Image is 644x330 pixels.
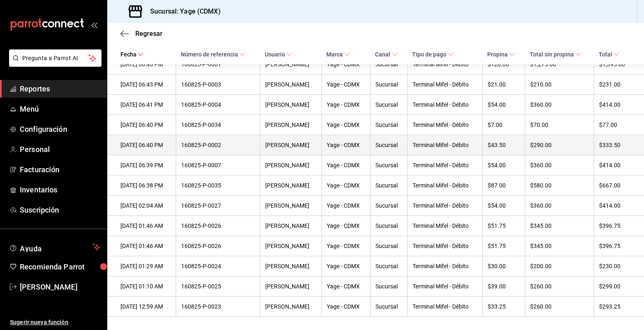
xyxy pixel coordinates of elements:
[181,142,255,148] div: 160825-P-0002
[20,281,100,293] span: [PERSON_NAME]
[375,142,402,148] div: Sucursal
[326,51,350,58] span: Marca
[120,51,144,58] span: Fecha
[530,303,589,310] div: $260.00
[265,283,316,290] div: [PERSON_NAME]
[120,122,171,128] div: [DATE] 06:40 PM
[181,243,255,249] div: 160825-P-0026
[413,283,477,290] div: Terminal Mifel - Débito
[181,81,255,88] div: 160825-P-0003
[375,263,402,269] div: Sucursal
[265,61,316,68] div: [PERSON_NAME]
[181,122,255,128] div: 160825-P-0034
[327,142,366,148] div: Yage - CDMX
[181,303,255,310] div: 160825-P-0023
[9,49,101,67] button: Pregunta a Parrot AI
[120,283,171,290] div: [DATE] 01:10 AM
[488,182,520,189] div: $87.00
[265,182,316,189] div: [PERSON_NAME]
[120,61,171,68] div: [DATE] 06:46 PM
[375,303,402,310] div: Sucursal
[530,61,589,68] div: $1,275.00
[181,162,255,169] div: 160825-P-0007
[488,222,520,229] div: $51.75
[265,81,316,88] div: [PERSON_NAME]
[413,101,477,108] div: Terminal Mifel - Débito
[375,81,402,88] div: Sucursal
[120,303,171,310] div: [DATE] 12:59 AM
[265,101,316,108] div: [PERSON_NAME]
[413,61,477,68] div: Terminal Mifel - Débito
[413,182,477,189] div: Terminal Mifel - Débito
[120,81,171,88] div: [DATE] 06:43 PM
[120,162,171,169] div: [DATE] 06:39 PM
[20,261,100,272] span: Recomienda Parrot
[265,122,316,128] div: [PERSON_NAME]
[413,222,477,229] div: Terminal Mifel - Débito
[20,124,100,135] span: Configuración
[265,142,316,148] div: [PERSON_NAME]
[91,21,97,28] button: open_drawer_menu
[327,222,366,229] div: Yage - CDMX
[265,51,292,58] span: Usuario
[530,202,589,209] div: $360.00
[599,303,631,310] div: $293.25
[181,202,255,209] div: 160825-P-0027
[375,202,402,209] div: Sucursal
[599,51,619,58] span: Total
[20,164,100,175] span: Facturación
[120,222,171,229] div: [DATE] 01:46 AM
[181,263,255,269] div: 160825-P-0024
[599,81,631,88] div: $231.00
[530,81,589,88] div: $210.00
[530,101,589,108] div: $360.00
[135,30,163,37] span: Regresar
[327,101,366,108] div: Yage - CDMX
[530,162,589,169] div: $360.00
[327,162,366,169] div: Yage - CDMX
[488,61,520,68] div: $120.00
[599,263,631,269] div: $230.00
[599,222,631,229] div: $396.75
[6,60,101,68] a: Pregunta a Parrot AI
[20,184,100,195] span: Inventarios
[530,142,589,148] div: $290.00
[530,51,581,58] span: Total sin propina
[599,142,631,148] div: $333.50
[530,243,589,249] div: $345.00
[413,263,477,269] div: Terminal Mifel - Débito
[413,122,477,128] div: Terminal Mifel - Débito
[120,202,171,209] div: [DATE] 02:04 AM
[120,182,171,189] div: [DATE] 06:38 PM
[375,283,402,290] div: Sucursal
[327,122,366,128] div: Yage - CDMX
[413,81,477,88] div: Terminal Mifel - Débito
[22,54,89,63] span: Pregunta a Parrot AI
[530,182,589,189] div: $580.00
[599,101,631,108] div: $414.00
[599,61,631,68] div: $1,395.00
[327,61,366,68] div: Yage - CDMX
[413,202,477,209] div: Terminal Mifel - Débito
[120,263,171,269] div: [DATE] 01:29 AM
[20,103,100,115] span: Menú
[488,162,520,169] div: $54.00
[144,7,221,16] h3: Sucursal: Yage (CDMX)
[20,144,100,155] span: Personal
[375,162,402,169] div: Sucursal
[599,283,631,290] div: $299.00
[20,204,100,215] span: Suscripción
[488,101,520,108] div: $54.00
[413,243,477,249] div: Terminal Mifel - Débito
[327,303,366,310] div: Yage - CDMX
[599,162,631,169] div: $414.00
[413,162,477,169] div: Terminal Mifel - Débito
[327,202,366,209] div: Yage - CDMX
[265,162,316,169] div: [PERSON_NAME]
[530,122,589,128] div: $70.00
[488,202,520,209] div: $54.00
[375,51,397,58] span: Canal
[327,182,366,189] div: Yage - CDMX
[181,101,255,108] div: 160825-P-0004
[413,142,477,148] div: Terminal Mifel - Débito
